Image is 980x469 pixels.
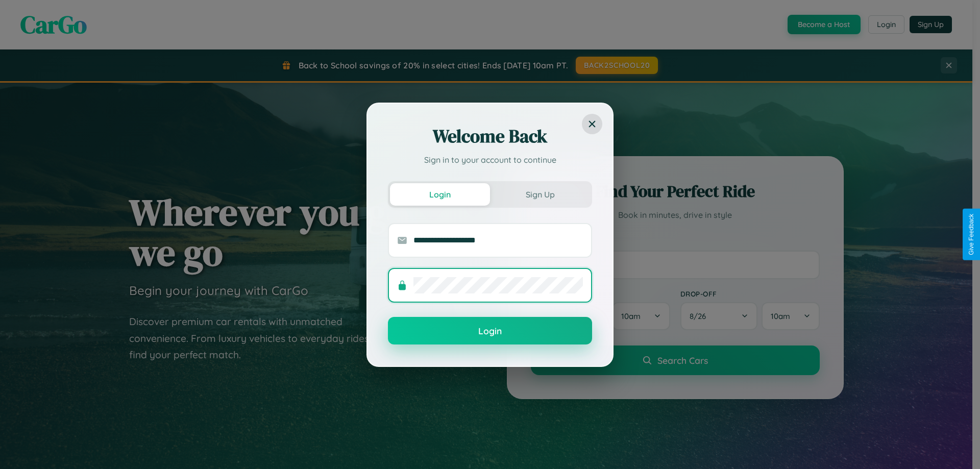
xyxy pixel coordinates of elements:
[968,214,975,255] div: Give Feedback
[388,154,592,166] p: Sign in to your account to continue
[390,183,490,206] button: Login
[388,124,592,149] h2: Welcome Back
[490,183,590,206] button: Sign Up
[388,317,592,344] button: Login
